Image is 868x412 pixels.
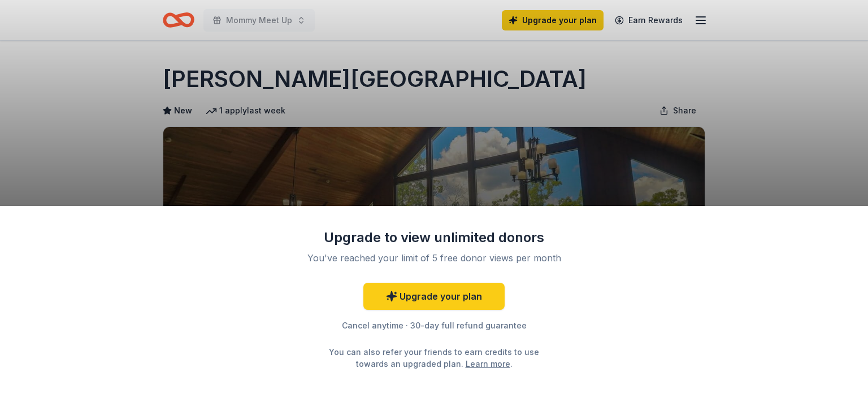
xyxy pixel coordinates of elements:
[319,346,549,370] div: You can also refer your friends to earn credits to use towards an upgraded plan. .
[363,283,505,310] a: Upgrade your plan
[287,229,581,247] div: Upgrade to view unlimited donors
[287,319,581,332] div: Cancel anytime · 30-day full refund guarantee
[466,358,510,370] a: Learn more
[301,251,567,265] div: You've reached your limit of 5 free donor views per month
